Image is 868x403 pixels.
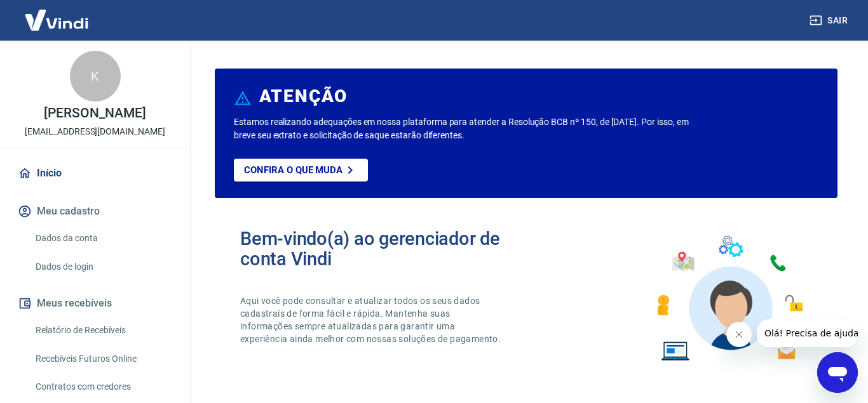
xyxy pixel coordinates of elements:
button: Meu cadastro [15,197,175,225]
iframe: Close message [726,322,752,347]
a: Contratos com credores [31,374,175,400]
p: Aqui você pode consultar e atualizar todos os seus dados cadastrais de forma fácil e rápida. Mant... [240,294,503,345]
span: Olá! Precisa de ajuda? [8,9,107,19]
img: Imagem de um avatar masculino com diversos icones exemplificando as funcionalidades do gerenciado... [646,228,812,369]
a: Dados de login [31,254,175,280]
p: Estamos realizando adequações em nossa plataforma para atender a Resolução BCB nº 150, de [DATE].... [234,116,702,142]
p: Confira o que muda [244,164,342,176]
a: Confira o que muda [234,159,368,182]
h2: Bem-vindo(a) ao gerenciador de conta Vindi [240,228,526,269]
img: Vindi [15,1,98,39]
a: Dados da conta [31,225,175,251]
button: Sair [807,9,853,32]
p: [PERSON_NAME] [44,107,146,120]
iframe: Button to launch messaging window [817,352,858,393]
button: Meus recebíveis [15,289,175,317]
a: Recebíveis Futuros Online [31,346,175,372]
div: K [70,51,121,102]
iframe: Message from company [757,319,858,347]
a: Início [15,159,175,187]
h6: ATENÇÃO [259,90,348,103]
p: [EMAIL_ADDRESS][DOMAIN_NAME] [25,125,165,138]
a: Relatório de Recebíveis [31,317,175,343]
